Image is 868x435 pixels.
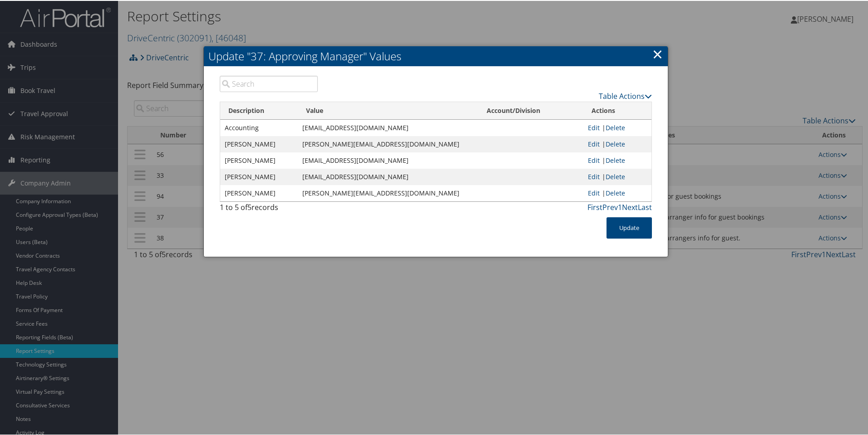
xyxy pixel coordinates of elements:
[583,101,651,119] th: Actions
[220,168,298,184] td: [PERSON_NAME]
[588,139,600,147] a: Edit
[587,201,602,211] a: First
[220,75,318,91] input: Search
[298,119,478,135] td: [EMAIL_ADDRESS][DOMAIN_NAME]
[298,101,478,119] th: Value: activate to sort column ascending
[607,216,652,238] button: Update
[606,122,625,131] a: Delete
[583,168,651,184] td: |
[220,201,318,216] div: 1 to 5 of records
[220,101,298,119] th: Description: activate to sort column descending
[298,152,478,168] td: [EMAIL_ADDRESS][DOMAIN_NAME]
[298,135,478,152] td: [PERSON_NAME][EMAIL_ADDRESS][DOMAIN_NAME]
[652,44,663,62] a: ×
[583,184,651,200] td: |
[599,90,652,100] a: Table Actions
[478,101,583,119] th: Account/Division: activate to sort column ascending
[618,201,622,211] a: 1
[638,201,652,211] a: Last
[588,171,600,180] a: Edit
[606,155,625,164] a: Delete
[220,119,298,135] td: Accounting
[622,201,638,211] a: Next
[220,152,298,168] td: [PERSON_NAME]
[220,135,298,152] td: [PERSON_NAME]
[606,188,625,196] a: Delete
[298,184,478,200] td: [PERSON_NAME][EMAIL_ADDRESS][DOMAIN_NAME]
[588,188,600,196] a: Edit
[583,152,651,168] td: |
[583,135,651,152] td: |
[588,122,600,131] a: Edit
[247,201,252,211] span: 5
[204,45,668,65] h2: Update "37: Approving Manager" Values
[298,168,478,184] td: [EMAIL_ADDRESS][DOMAIN_NAME]
[606,171,625,180] a: Delete
[220,184,298,200] td: [PERSON_NAME]
[588,155,600,164] a: Edit
[606,139,625,147] a: Delete
[583,119,651,135] td: |
[602,201,618,211] a: Prev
